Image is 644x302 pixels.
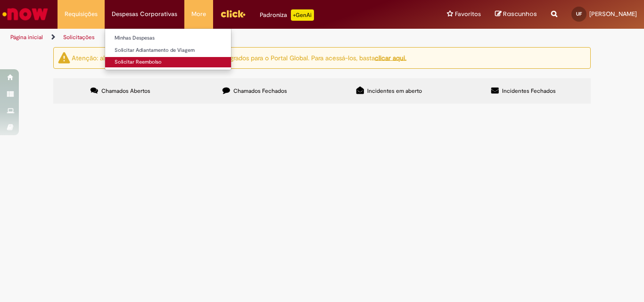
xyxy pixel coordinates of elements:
p: +GenAi [291,9,314,21]
span: UF [576,11,582,17]
a: Rascunhos [495,10,537,19]
a: Solicitações [63,33,95,41]
a: clicar aqui. [375,53,406,62]
img: ServiceNow [1,5,50,24]
span: Requisições [65,9,98,19]
img: click_logo_yellow_360x200.png [220,7,246,21]
a: Página inicial [10,33,43,41]
ul: Despesas Corporativas [105,28,231,70]
span: Despesas Corporativas [112,9,177,19]
ng-bind-html: Atenção: alguns chamados relacionados a T.I foram migrados para o Portal Global. Para acessá-los,... [72,53,406,62]
span: Chamados Fechados [233,87,287,95]
div: Padroniza [260,9,314,21]
span: Incidentes Fechados [502,87,556,95]
span: Favoritos [455,9,481,19]
a: Solicitar Reembolso [105,57,231,67]
ul: Trilhas de página [7,29,422,46]
span: Incidentes em aberto [367,87,422,95]
a: Solicitar Adiantamento de Viagem [105,45,231,56]
span: Rascunhos [503,9,537,18]
span: More [191,9,206,19]
a: Minhas Despesas [105,33,231,43]
span: Chamados Abertos [101,87,150,95]
span: [PERSON_NAME] [589,10,637,18]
